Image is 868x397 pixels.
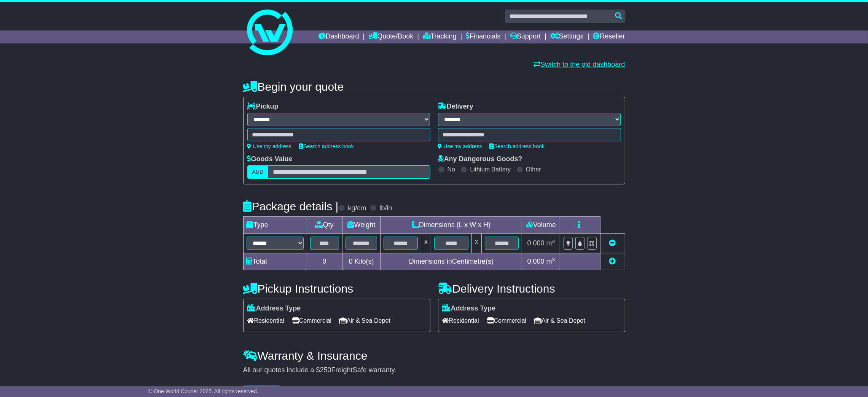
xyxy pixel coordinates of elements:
label: Goods Value [247,155,293,163]
label: Lithium Battery [470,166,511,173]
a: Financials [466,30,500,43]
h4: Delivery Instructions [438,282,625,295]
a: Quote/Book [368,30,413,43]
sup: 3 [552,239,555,244]
div: All our quotes include a $ FreightSafe warranty. [243,366,625,375]
a: Switch to the old dashboard [534,61,625,68]
span: Residential [247,315,284,327]
label: Other [526,166,541,173]
h4: Pickup Instructions [243,282,430,295]
label: Address Type [247,304,301,313]
span: Commercial [487,315,526,327]
a: Use my address [247,143,291,149]
h4: Package details | [243,200,339,213]
span: Air & Sea Depot [339,315,390,327]
a: Support [510,30,541,43]
td: Volume [522,217,560,234]
span: 0.000 [527,239,545,247]
td: Dimensions in Centimetre(s) [381,253,522,270]
td: Kilo(s) [342,253,381,270]
label: Address Type [442,304,496,313]
h4: Warranty & Insurance [243,349,625,362]
label: Pickup [247,102,279,111]
td: Total [243,253,307,270]
a: Dashboard [319,30,359,43]
td: Dimensions (L x W x H) [381,217,522,234]
a: Settings [550,30,584,43]
td: x [471,234,481,253]
span: Air & Sea Depot [534,315,585,327]
label: kg/cm [348,204,366,213]
span: m [546,239,555,247]
label: lb/in [379,204,392,213]
h4: Begin your quote [243,80,625,93]
td: 0 [307,253,342,270]
a: Use my address [438,143,482,149]
td: x [421,234,431,253]
a: Reseller [593,30,625,43]
label: Any Dangerous Goods? [438,155,522,163]
span: 0 [349,258,352,265]
span: Commercial [292,315,331,327]
a: Search address book [490,143,545,149]
sup: 3 [552,257,555,263]
label: No [448,166,455,173]
td: Qty [307,217,342,234]
span: 250 [320,366,331,374]
label: AUD [247,165,269,179]
a: Remove this item [609,239,616,247]
a: Search address book [299,143,354,149]
span: Residential [442,315,479,327]
td: Type [243,217,307,234]
a: Add new item [609,258,616,265]
span: © One World Courier 2025. All rights reserved. [148,388,258,394]
span: m [546,258,555,265]
span: 0.000 [527,258,545,265]
a: Tracking [423,30,456,43]
label: Delivery [438,102,473,111]
td: Weight [342,217,381,234]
